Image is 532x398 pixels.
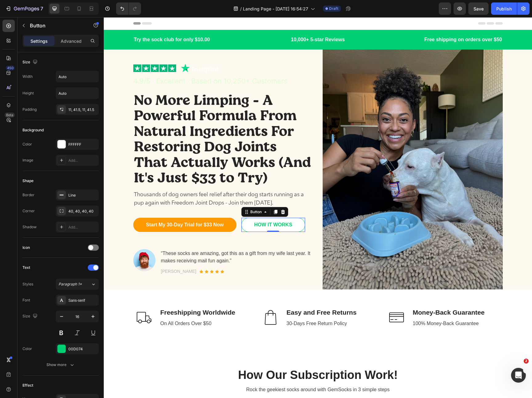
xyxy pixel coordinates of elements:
[145,192,159,197] div: Button
[58,281,82,287] span: Paragraph 1*
[22,265,30,270] div: Text
[30,74,210,168] h1: Rich Text Editor. Editing area: main
[30,369,398,376] p: Rock the geekiest socks around with GemSocks in 3 simple steps
[61,38,82,44] p: Advanced
[68,107,97,113] div: 11, 41.5, 11, 41.5
[22,58,39,66] div: Size
[30,46,210,69] img: gempages_549181714467914530-00dbc9ce-8171-4a92-babb-21a8e953e862.webp
[22,127,44,133] div: Background
[22,90,34,96] div: Height
[104,17,532,398] iframe: Design area
[524,359,529,364] span: 2
[30,173,210,191] div: Rich Text Editor. Editing area: main
[22,141,32,147] div: Color
[42,204,120,211] div: Rich Text Editor. Editing area: main
[68,193,97,198] div: Line
[240,6,242,12] span: /
[46,362,75,368] div: Show more
[68,142,97,147] div: FFFFFF
[22,359,99,370] button: Show more
[22,312,39,320] div: Size
[138,201,201,215] a: HOW IT WORKS
[57,290,131,300] p: Freeshipping Worldwide
[491,2,517,15] button: Publish
[68,225,97,230] div: Add...
[22,224,37,230] div: Shadow
[468,2,489,15] button: Save
[22,192,34,198] div: Border
[6,66,15,70] div: 450
[511,368,526,383] iframe: Intercom live chat
[329,6,338,11] span: Draft
[22,208,35,214] div: Corner
[30,38,48,44] p: Settings
[219,32,399,272] img: Alt Image
[309,303,381,310] p: 100% Money-Back Guarantee
[156,289,177,311] img: Alt Image
[496,6,512,12] div: Publish
[22,107,37,112] div: Padding
[56,71,99,82] input: Auto
[243,6,308,12] span: Landing Page - [DATE] 16:54:27
[42,204,120,211] p: Start My 30-Day Trial for $33 Now
[57,303,131,310] p: On All Orders Over $50
[2,2,46,15] button: 7
[156,19,272,26] p: 10,000+ 5-star Reviews
[68,346,97,352] div: 00D074
[30,232,52,254] img: Alt Image
[57,233,209,247] p: “These socks are amazing, got this as a gift from my wife last year. It makes receiving mail fun ...
[57,251,93,257] p: [PERSON_NAME]
[22,281,33,287] div: Styles
[30,22,82,29] p: Button
[68,158,97,163] div: Add...
[22,157,33,163] div: Image
[22,346,32,352] div: Color
[30,351,398,365] p: How Our Subscription Work!
[183,303,253,310] p: 30-Days Free Return Policy
[22,74,33,79] div: Width
[151,204,189,211] div: HOW IT WORKS
[474,6,484,11] span: Save
[30,173,209,190] p: Thousands of dog owners feel relief after their dog starts running as a pup again with Freedom Jo...
[56,88,99,99] input: Auto
[56,279,99,290] button: Paragraph 1*
[40,5,43,12] p: 7
[283,19,398,26] p: Free shipping on orders over $50
[183,290,253,300] p: Easy and Free Returns
[30,74,209,167] p: No More Limping - A Powerful Formula From Natural Ingredients For Restoring Dog Joints That Actua...
[116,2,141,15] div: Undo/Redo
[5,113,15,117] div: Beta
[22,245,30,250] div: Icon
[22,383,33,388] div: Effect
[30,201,133,215] a: Rich Text Editor. Editing area: main
[68,298,97,303] div: Sans-serif
[22,178,34,184] div: Shape
[30,289,51,311] img: Alt Image
[22,297,30,303] div: Font
[309,290,381,300] p: Money-Back Guarantee
[68,209,97,214] div: 40, 40, 40, 40
[282,289,304,311] img: Alt Image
